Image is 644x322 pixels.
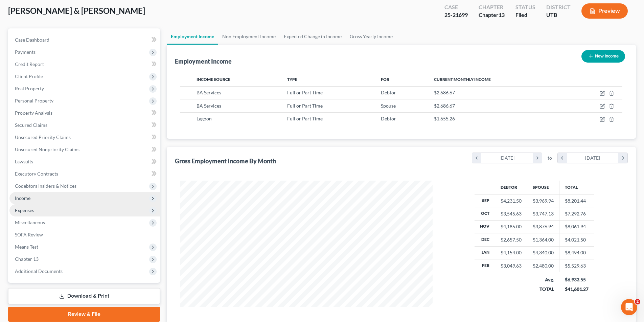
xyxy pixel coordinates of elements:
div: 25-21699 [444,11,468,19]
a: Gross Yearly Income [346,28,397,45]
div: $1,364.00 [533,236,554,243]
td: $8,201.44 [559,194,594,207]
a: SOFA Review [9,229,160,241]
td: $4,021.50 [559,233,594,246]
div: $3,969.94 [533,198,554,204]
div: Chapter [479,11,505,19]
span: Current Monthly Income [434,77,491,82]
span: Lagoon [197,116,212,121]
th: Nov [475,220,495,233]
div: $6,933.55 [565,276,589,283]
span: BA Services [197,103,221,109]
span: Full or Part Time [287,116,323,121]
td: $8,494.00 [559,246,594,259]
iframe: Intercom live chat [621,299,637,315]
span: Debtor [381,90,396,95]
span: Unsecured Priority Claims [15,134,71,140]
th: Oct [475,207,495,220]
th: Sep [475,194,495,207]
div: Avg. [533,276,554,283]
span: 2 [635,299,640,304]
span: $2,686.67 [434,103,455,109]
div: Filed [515,11,535,19]
span: Additional Documents [15,268,63,274]
a: Executory Contracts [9,168,160,180]
span: Means Test [15,244,38,250]
div: TOTAL [533,286,554,293]
a: Download & Print [8,288,160,304]
span: Lawsuits [15,159,33,164]
span: $1,655.26 [434,116,455,121]
span: Miscellaneous [15,220,45,225]
a: Secured Claims [9,119,160,131]
th: Spouse [527,181,559,194]
span: Codebtors Insiders & Notices [15,183,76,189]
th: Debtor [495,181,527,194]
div: $3,049.63 [501,262,522,269]
span: Credit Report [15,61,44,67]
span: Case Dashboard [15,37,49,43]
span: Type [287,77,297,82]
a: Expected Change in Income [280,28,346,45]
td: $5,529.63 [559,259,594,272]
span: Client Profile [15,73,43,79]
div: [DATE] [567,153,619,163]
a: Unsecured Nonpriority Claims [9,143,160,156]
a: Credit Report [9,58,160,70]
span: Unsecured Nonpriority Claims [15,146,79,152]
span: Personal Property [15,98,53,103]
div: $3,545.63 [501,210,522,217]
div: UTB [546,11,571,19]
div: [DATE] [481,153,533,163]
a: Review & File [8,307,160,322]
span: Expenses [15,207,34,213]
span: BA Services [197,90,221,95]
span: SOFA Review [15,232,43,237]
a: Non Employment Income [218,28,280,45]
span: Real Property [15,86,44,91]
a: Property Analysis [9,107,160,119]
span: [PERSON_NAME] & [PERSON_NAME] [8,6,145,16]
div: $3,747.13 [533,210,554,217]
div: $4,154.00 [501,249,522,256]
span: Income [15,195,30,201]
div: Status [515,3,535,11]
div: $2,480.00 [533,262,554,269]
span: Full or Part Time [287,103,323,109]
div: Chapter [479,3,505,11]
div: District [546,3,571,11]
span: Chapter 13 [15,256,39,262]
span: $2,686.67 [434,90,455,95]
div: $4,231.50 [501,198,522,204]
i: chevron_left [472,153,481,163]
a: Employment Income [167,28,218,45]
div: Employment Income [175,57,232,65]
div: $41,601.27 [565,286,589,293]
button: Preview [581,3,628,19]
div: $4,185.00 [501,223,522,230]
i: chevron_right [618,153,627,163]
div: $3,876.94 [533,223,554,230]
a: Unsecured Priority Claims [9,131,160,143]
div: Case [444,3,468,11]
div: $4,340.00 [533,249,554,256]
i: chevron_right [533,153,542,163]
span: Income Source [197,77,230,82]
span: Payments [15,49,36,55]
span: Spouse [381,103,396,109]
span: Full or Part Time [287,90,323,95]
span: to [548,155,552,161]
a: Case Dashboard [9,34,160,46]
td: $8,061.94 [559,220,594,233]
i: chevron_left [558,153,567,163]
span: Property Analysis [15,110,52,116]
span: Secured Claims [15,122,47,128]
button: New Income [581,50,625,63]
span: 13 [499,11,505,18]
div: $2,657.50 [501,236,522,243]
span: For [381,77,389,82]
span: Executory Contracts [15,171,58,177]
td: $7,292.76 [559,207,594,220]
span: Debtor [381,116,396,121]
th: Dec [475,233,495,246]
